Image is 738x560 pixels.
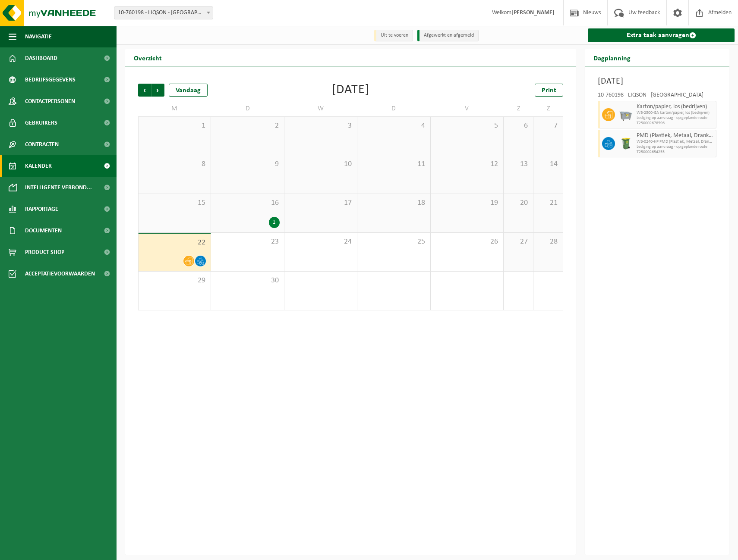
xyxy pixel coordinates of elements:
span: Kalender [25,155,52,177]
td: M [138,101,211,116]
span: 17 [289,198,353,208]
span: 26 [435,237,499,247]
span: Product Shop [25,241,64,263]
span: Lediging op aanvraag - op geplande route [637,144,714,150]
div: 1 [269,217,280,228]
span: 27 [508,237,529,247]
span: 13 [508,160,529,169]
span: Dashboard [25,47,57,69]
span: 30 [215,276,279,285]
span: 9 [215,160,279,169]
strong: [PERSON_NAME] [511,9,555,16]
span: Acceptatievoorwaarden [25,263,95,285]
a: Extra taak aanvragen [588,28,735,42]
td: Z [533,101,563,116]
span: 7 [538,121,558,131]
span: 11 [362,160,426,169]
td: D [211,101,284,116]
span: 18 [362,198,426,208]
span: Contactpersonen [25,91,75,112]
span: 24 [289,237,353,247]
h3: [DATE] [598,75,716,88]
li: Afgewerkt en afgemeld [417,30,479,41]
span: 28 [538,237,558,247]
h2: Dagplanning [585,49,639,66]
span: 10 [289,160,353,169]
td: D [357,101,430,116]
span: WB-2500-GA karton/papier, los (bedrijven) [637,110,714,116]
span: T250002654255 [637,150,714,155]
span: 10-760198 - LIQSON - ROESELARE [114,6,213,19]
span: 10-760198 - LIQSON - ROESELARE [114,7,213,19]
span: Contracten [25,134,59,155]
span: Lediging op aanvraag - op geplande route [637,116,714,121]
span: Volgende [151,84,164,97]
span: 3 [289,121,353,131]
span: 14 [538,160,558,169]
span: Navigatie [25,26,52,47]
h2: Overzicht [125,49,170,66]
span: 2 [215,121,279,131]
td: W [284,101,357,116]
span: Bedrijfsgegevens [25,69,76,91]
span: 22 [143,238,206,247]
div: 10-760198 - LIQSON - [GEOGRAPHIC_DATA] [598,92,716,101]
span: Gebruikers [25,112,57,134]
div: Vandaag [169,84,208,97]
span: 25 [362,237,426,247]
span: 5 [435,121,499,131]
span: Print [542,87,556,94]
td: V [431,101,504,116]
li: Uit te voeren [374,30,413,41]
span: 4 [362,121,426,131]
span: 19 [435,198,499,208]
a: Print [535,84,563,97]
span: 23 [215,237,279,247]
span: Rapportage [25,198,58,220]
td: Z [504,101,533,116]
span: 8 [143,160,206,169]
span: 12 [435,160,499,169]
img: WB-0240-HPE-GN-50 [619,137,632,150]
span: 6 [508,121,529,131]
span: PMD (Plastiek, Metaal, Drankkartons) (bedrijven) [637,132,714,139]
span: Karton/papier, los (bedrijven) [637,103,714,110]
span: 1 [143,121,206,131]
span: Vorige [138,84,151,97]
span: WB-0240-HP PMD (Plastiek, Metaal, Drankkartons) (bedrijven) [637,139,714,144]
div: [DATE] [332,84,369,97]
span: Documenten [25,220,62,241]
span: 15 [143,198,206,208]
span: 16 [215,198,279,208]
span: Intelligente verbond... [25,177,92,198]
img: WB-2500-GAL-GY-01 [619,108,632,121]
span: 29 [143,276,206,285]
span: 21 [538,198,558,208]
span: T250002678596 [637,121,714,126]
span: 20 [508,198,529,208]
